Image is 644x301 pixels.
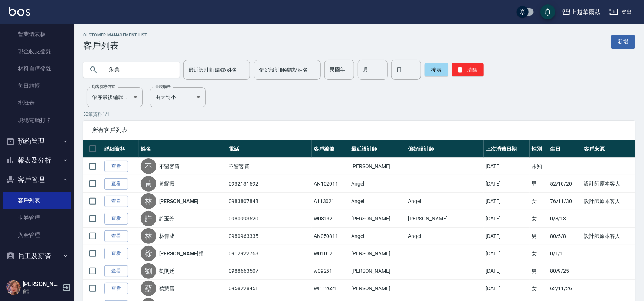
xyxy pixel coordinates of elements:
td: 女 [530,193,548,210]
td: 女 [530,210,548,228]
h2: Customer Management List [83,33,147,37]
a: 查看 [104,213,128,225]
div: 徐 [141,246,156,261]
td: [DATE] [484,280,530,297]
td: 0958228451 [227,280,312,297]
td: 設計師原本客人 [582,228,635,245]
a: 查看 [104,178,128,190]
label: 呈現順序 [155,84,171,89]
a: 查看 [104,230,128,242]
button: save [540,4,555,19]
td: Angel [406,193,484,210]
td: W08132 [312,210,349,228]
a: 現場電腦打卡 [3,112,71,129]
th: 偏好設計師 [406,140,484,158]
td: 52/10/20 [548,175,582,193]
td: 0980993520 [227,210,312,228]
th: 客戶編號 [312,140,349,158]
a: 林偉成 [159,232,175,240]
td: 0983807848 [227,193,312,210]
th: 電話 [227,140,312,158]
td: w09251 [312,262,349,280]
td: 未知 [530,158,548,175]
th: 最近設計師 [349,140,406,158]
td: 0988663507 [227,262,312,280]
div: 許 [141,211,156,226]
a: 許玉芳 [159,215,175,222]
td: A113021 [312,193,349,210]
td: [DATE] [484,210,530,228]
div: 蔡 [141,281,156,296]
a: 查看 [104,248,128,259]
td: [DATE] [484,245,530,262]
a: 材料自購登錄 [3,60,71,77]
td: [DATE] [484,158,530,175]
a: 不留客資 [159,163,180,170]
p: 會計 [23,288,61,295]
div: 劉 [141,263,156,279]
th: 生日 [548,140,582,158]
td: [PERSON_NAME] [349,245,406,262]
td: [PERSON_NAME] [406,210,484,228]
a: 查看 [104,265,128,277]
td: Angel [406,228,484,245]
a: 蔡慧雪 [159,285,175,292]
img: Person [6,280,21,295]
td: AN102011 [312,175,349,193]
button: 搜尋 [425,63,448,76]
td: AN050811 [312,228,349,245]
td: 女 [530,280,548,297]
div: 不 [141,158,156,174]
td: 不留客資 [227,158,312,175]
td: [PERSON_NAME] [349,158,406,175]
th: 姓名 [139,140,227,158]
td: 0980963335 [227,228,312,245]
td: 設計師原本客人 [582,175,635,193]
p: 50 筆資料, 1 / 1 [83,111,635,118]
a: 劉則廷 [159,267,175,275]
a: 查看 [104,283,128,294]
td: 80/9/25 [548,262,582,280]
td: Angel [349,193,406,210]
td: 0932131592 [227,175,312,193]
th: 上次消費日期 [484,140,530,158]
td: 男 [530,262,548,280]
a: 排班表 [3,94,71,111]
a: 黃耀振 [159,180,175,187]
div: 上越華爾茲 [571,7,601,17]
button: 員工及薪資 [3,246,71,266]
label: 顧客排序方式 [92,84,115,89]
td: [PERSON_NAME] [349,262,406,280]
a: 入金管理 [3,226,71,243]
button: 報表及分析 [3,151,71,170]
div: 林 [141,228,156,244]
button: 預約管理 [3,132,71,151]
td: 女 [530,245,548,262]
td: Angel [349,175,406,193]
h5: [PERSON_NAME] [23,281,61,288]
div: 依序最後編輯時間 [87,87,143,107]
td: Angel [349,228,406,245]
td: 0/1/1 [548,245,582,262]
span: 所有客戶列表 [92,127,626,134]
a: 新增 [611,35,635,49]
td: [DATE] [484,262,530,280]
a: 營業儀表板 [3,26,71,43]
div: 林 [141,193,156,209]
td: [PERSON_NAME] [349,280,406,297]
td: [PERSON_NAME] [349,210,406,228]
a: 每日結帳 [3,77,71,94]
td: [DATE] [484,175,530,193]
td: 0/8/13 [548,210,582,228]
h3: 客戶列表 [83,40,147,51]
a: 查看 [104,196,128,207]
a: 客戶列表 [3,192,71,209]
img: Logo [9,7,30,16]
th: 客戶來源 [582,140,635,158]
td: 80/5/8 [548,228,582,245]
a: [PERSON_NAME]捐 [159,250,204,257]
input: 搜尋關鍵字 [104,60,174,80]
td: 76/11/30 [548,193,582,210]
a: 查看 [104,161,128,172]
td: 設計師原本客人 [582,193,635,210]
